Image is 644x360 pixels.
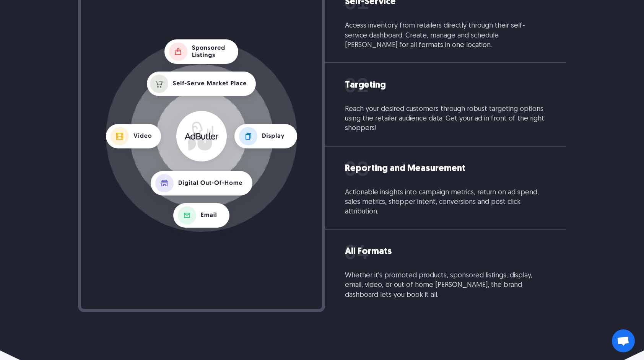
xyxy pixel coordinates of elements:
[345,247,392,256] div: All Formats
[345,188,546,217] div: Actionable insights into campaign metrics, return on ad spend, sales metrics, shopper intent, con...
[345,271,546,300] div: Whether it's promoted products, sponsored listings, display, email, video, or out of home [PERSON...
[612,329,635,352] div: Open chat
[345,21,546,50] div: Access inventory from retailers directly through their self-service dashboard. Create, manage and...
[345,81,386,90] div: Targeting
[345,104,546,134] div: Reach your desired customers through robust targeting options using the retailer audience data. G...
[345,164,465,173] div: Reporting and Measurement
